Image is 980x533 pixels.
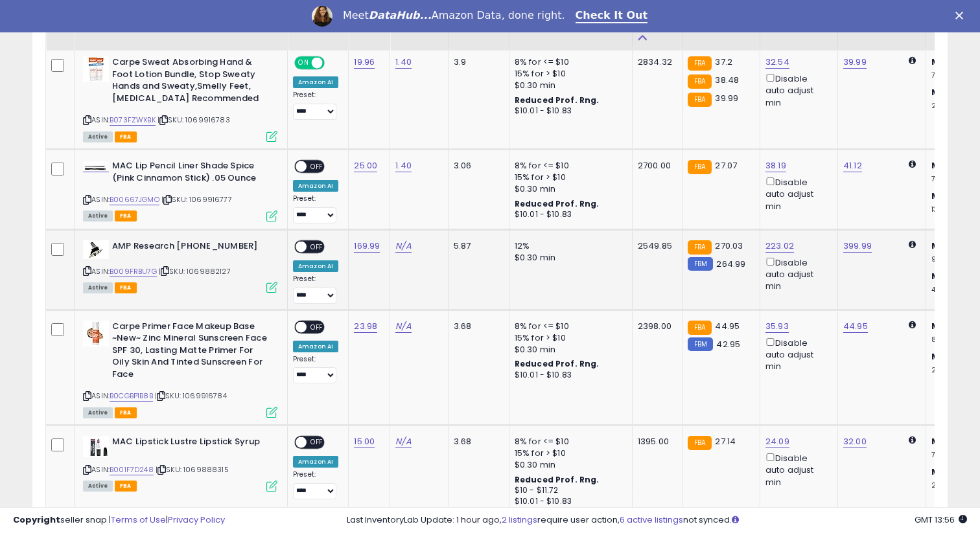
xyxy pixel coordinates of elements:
div: 12% [515,240,622,252]
i: Click here to read more about un-synced listings. [732,516,739,524]
div: 3.68 [454,436,499,448]
div: Preset: [293,275,338,304]
a: 38.19 [765,159,786,172]
a: 15.00 [354,435,375,448]
div: Preset: [293,470,338,499]
div: Meet Amazon Data, done right. [343,9,565,22]
div: Disable auto adjust min [765,255,828,293]
strong: Copyright [13,514,60,526]
small: FBM [688,337,713,351]
b: MAC Lip Pencil Liner Shade Spice (Pink Cinnamon Stick) .05 Ounce [112,160,270,187]
b: Reduced Prof. Rng. [515,95,600,106]
a: 25.00 [354,159,377,172]
div: $0.30 min [515,80,622,91]
b: Min: [931,159,951,172]
span: OFF [307,161,327,172]
b: Carpe Primer Face Makeup Base ~New~ Zinc Mineral Sunscreen Face SPF 30, Lasting Matte Primer For ... [112,321,270,384]
a: 2 listings [502,514,537,526]
a: 223.02 [765,240,794,253]
a: B0CGBP1B8B [110,391,153,402]
b: AMP Research [PHONE_NUMBER] [112,240,270,256]
div: $0.30 min [515,344,622,356]
span: 264.99 [716,258,745,270]
a: 39.99 [843,56,867,69]
a: Terms of Use [111,514,166,526]
a: 23.98 [354,320,377,333]
span: FBA [115,131,137,142]
a: 32.00 [843,435,867,448]
div: ASIN: [83,321,277,416]
div: 3.68 [454,321,499,332]
div: ASIN: [83,240,277,292]
a: 41.12 [843,159,862,172]
small: FBA [688,56,712,71]
a: Check It Out [576,9,648,23]
div: $0.30 min [515,252,622,264]
b: Min: [931,56,951,68]
span: OFF [323,58,344,69]
div: $0.30 min [515,183,622,195]
div: Disable auto adjust min [765,335,828,373]
span: | SKU: 1069916783 [157,115,230,125]
img: 21epM3XRJOL._SL40_.jpg [83,161,109,171]
div: ASIN: [83,436,277,490]
div: 8% for <= $10 [515,56,622,68]
a: 399.99 [843,240,872,253]
div: Disable auto adjust min [765,71,828,109]
b: Reduced Prof. Rng. [515,198,600,209]
a: N/A [395,435,411,448]
b: Reduced Prof. Rng. [515,474,600,485]
a: B00667JGMO [110,194,159,205]
small: FBA [688,74,712,89]
div: $10 - $11.72 [515,485,622,496]
small: FBA [688,240,712,255]
a: 1.40 [395,159,412,172]
img: 316spqtk57L._SL40_.jpg [83,436,109,457]
a: N/A [395,320,411,333]
b: Min: [931,320,951,332]
div: Disable auto adjust min [765,175,828,212]
div: Amazon AI [293,456,338,468]
div: Close [955,12,968,19]
span: FBA [115,210,137,221]
a: Privacy Policy [168,514,225,526]
a: B009FRBU7G [110,266,157,277]
b: Reduced Prof. Rng. [515,358,600,369]
span: 270.03 [715,240,743,252]
span: | SKU: 1069882127 [159,266,231,277]
div: 15% for > $10 [515,172,622,183]
div: 15% for > $10 [515,448,622,459]
b: MAC Lipstick Lustre Lipstick Syrup [112,436,270,451]
div: 15% for > $10 [515,332,622,344]
a: B001F7D248 [110,464,154,475]
img: 41Gc2J1uzJL._SL40_.jpg [83,321,109,346]
a: 32.54 [765,56,789,69]
span: 37.2 [715,56,732,68]
div: $0.30 min [515,459,622,471]
div: Amazon AI [293,180,338,192]
span: 27.14 [715,435,736,448]
b: Max: [931,350,954,363]
small: FBA [688,160,712,174]
img: Profile image for Georgie [312,6,332,27]
div: Preset: [293,194,338,223]
small: FBA [688,93,712,107]
b: Max: [931,190,954,202]
small: FBM [688,257,713,271]
a: N/A [395,240,411,253]
div: $10.01 - $10.83 [515,106,622,117]
div: 2700.00 [638,160,672,172]
span: FBA [115,282,137,293]
span: 2025-08-18 13:56 GMT [915,514,967,526]
a: 24.09 [765,435,789,448]
span: FBA [115,407,137,418]
div: Last InventoryLab Update: 1 hour ago, require user action, not synced. [347,514,967,527]
b: Min: [931,435,951,448]
div: 8% for <= $10 [515,321,622,332]
a: 35.93 [765,320,789,333]
span: All listings currently available for purchase on Amazon [83,481,113,492]
span: All listings currently available for purchase on Amazon [83,131,113,142]
div: 15% for > $10 [515,68,622,80]
span: All listings currently available for purchase on Amazon [83,210,113,221]
div: Amazon AI [293,341,338,352]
